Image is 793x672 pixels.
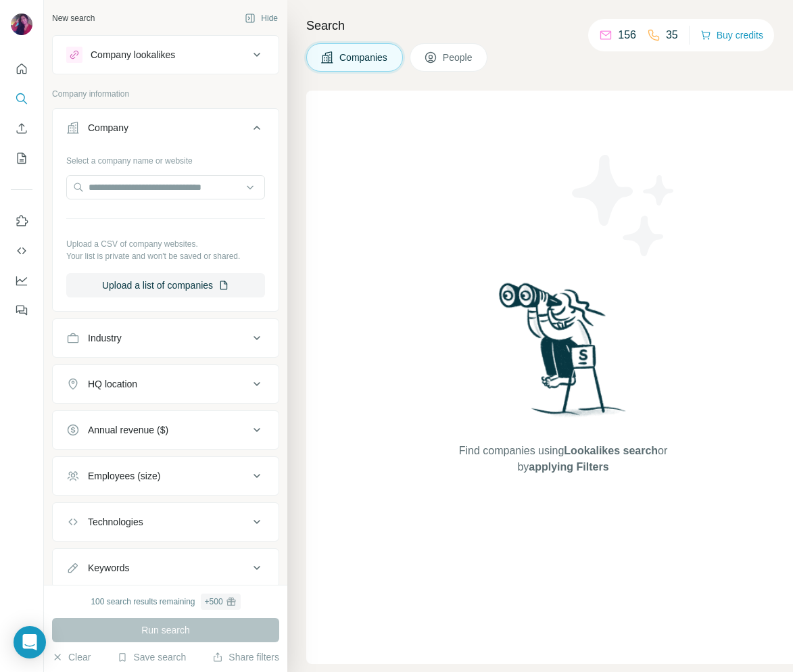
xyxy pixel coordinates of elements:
[53,506,279,538] button: Technologies
[11,146,32,170] button: My lists
[53,552,279,584] button: Keywords
[11,57,32,81] button: Quick start
[53,460,279,492] button: Employees (size)
[11,116,32,141] button: Enrich CSV
[88,377,137,391] div: HQ location
[91,594,240,610] div: 100 search results remaining
[66,250,265,262] p: Your list is private and won't be saved or shared.
[212,650,279,664] button: Share filters
[11,14,32,35] img: Avatar
[88,561,129,575] div: Keywords
[88,515,143,529] div: Technologies
[88,121,128,135] div: Company
[235,8,287,28] button: Hide
[11,87,32,111] button: Search
[66,273,265,297] button: Upload a list of companies
[11,268,32,293] button: Dashboard
[14,626,46,658] div: Open Intercom Messenger
[666,27,678,43] p: 35
[53,112,279,149] button: Company
[493,279,633,430] img: Surfe Illustration - Woman searching with binoculars
[563,145,685,266] img: Surfe Illustration - Stars
[88,331,122,345] div: Industry
[339,51,389,64] span: Companies
[306,16,777,35] h4: Search
[117,650,186,664] button: Save search
[11,209,32,233] button: Use Surfe on LinkedIn
[205,596,223,608] div: + 500
[66,149,265,167] div: Select a company name or website
[443,51,474,64] span: People
[11,239,32,263] button: Use Surfe API
[618,27,636,43] p: 156
[700,26,763,45] button: Buy credits
[11,298,32,322] button: Feedback
[564,445,658,456] span: Lookalikes search
[52,12,95,24] div: New search
[88,469,160,483] div: Employees (size)
[53,368,279,400] button: HQ location
[53,414,279,446] button: Annual revenue ($)
[53,322,279,354] button: Industry
[455,443,671,475] span: Find companies using or by
[52,650,91,664] button: Clear
[529,461,608,473] span: applying Filters
[91,48,175,62] div: Company lookalikes
[66,238,265,250] p: Upload a CSV of company websites.
[88,423,168,437] div: Annual revenue ($)
[52,88,279,100] p: Company information
[53,39,279,71] button: Company lookalikes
